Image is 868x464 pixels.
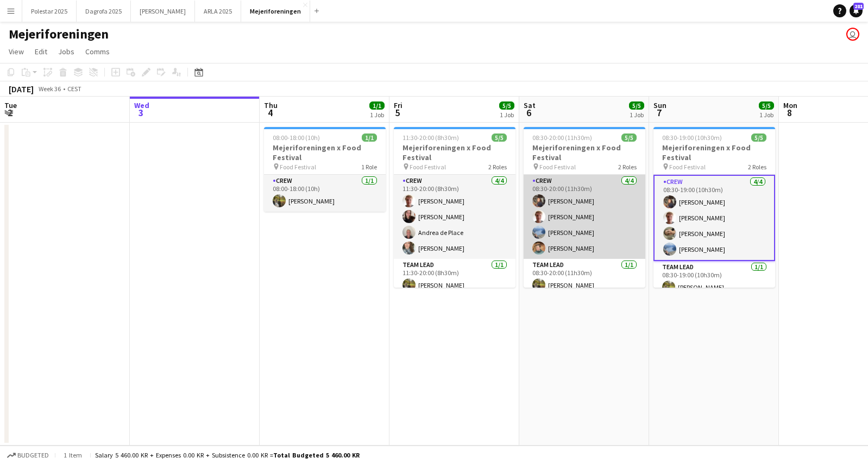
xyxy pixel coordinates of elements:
[30,45,52,59] a: Edit
[131,1,195,22] button: [PERSON_NAME]
[539,163,576,171] span: Food Festival
[524,259,645,296] app-card-role: Team Lead1/108:30-20:00 (11h30m)[PERSON_NAME]
[653,143,775,162] h3: Mejeriforeningen x Food Festival
[662,134,722,142] span: 08:30-19:00 (10h30m)
[241,1,310,22] button: Mejeriforeningen
[362,134,377,142] span: 1/1
[669,163,706,171] span: Food Festival
[133,106,149,119] span: 3
[95,451,360,459] div: Salary 5 460.00 KR + Expenses 0.00 KR + Subsistence 0.00 KR =
[280,163,316,171] span: Food Festival
[370,111,384,119] div: 1 Job
[499,101,514,110] span: 5/5
[394,100,402,110] span: Fri
[629,101,644,110] span: 5/5
[394,127,515,288] app-job-card: 11:30-20:00 (8h30m)5/5Mejeriforeningen x Food Festival Food Festival2 RolesCrew4/411:30-20:00 (8h...
[54,45,79,59] a: Jobs
[369,101,385,110] span: 1/1
[77,1,131,22] button: Dagrofa 2025
[853,3,864,10] span: 281
[35,47,47,56] span: Edit
[653,175,775,261] app-card-role: Crew4/408:30-19:00 (10h30m)[PERSON_NAME][PERSON_NAME][PERSON_NAME][PERSON_NAME]
[22,1,77,22] button: Polestar 2025
[618,163,637,171] span: 2 Roles
[58,47,74,56] span: Jobs
[3,106,17,119] span: 2
[81,45,114,59] a: Comms
[264,100,278,110] span: Thu
[4,100,17,110] span: Tue
[9,47,24,56] span: View
[361,163,377,171] span: 1 Role
[532,134,592,142] span: 08:30-20:00 (11h30m)
[5,449,51,461] button: Budgeted
[67,85,81,93] div: CEST
[630,111,644,119] div: 1 Job
[748,163,766,171] span: 2 Roles
[522,106,536,119] span: 6
[394,143,515,162] h3: Mejeriforeningen x Food Festival
[85,47,110,56] span: Comms
[264,127,386,212] app-job-card: 08:00-18:00 (10h)1/1Mejeriforeningen x Food Festival Food Festival1 RoleCrew1/108:00-18:00 (10h)[...
[262,106,278,119] span: 4
[759,101,774,110] span: 5/5
[273,451,360,459] span: Total Budgeted 5 460.00 KR
[410,163,446,171] span: Food Festival
[36,85,63,93] span: Week 36
[500,111,514,119] div: 1 Job
[264,175,386,212] app-card-role: Crew1/108:00-18:00 (10h)[PERSON_NAME]
[783,100,797,110] span: Mon
[4,45,28,59] a: View
[9,26,109,42] h1: Mejeriforeningen
[652,106,666,119] span: 7
[394,175,515,259] app-card-role: Crew4/411:30-20:00 (8h30m)[PERSON_NAME][PERSON_NAME]Andrea de Place[PERSON_NAME]
[621,134,637,142] span: 5/5
[850,4,863,17] a: 281
[751,134,766,142] span: 5/5
[195,1,241,22] button: ARLA 2025
[759,111,773,119] div: 1 Job
[524,143,645,162] h3: Mejeriforeningen x Food Festival
[524,100,536,110] span: Sat
[60,451,86,459] span: 1 item
[273,134,320,142] span: 08:00-18:00 (10h)
[492,134,507,142] span: 5/5
[653,127,775,288] app-job-card: 08:30-19:00 (10h30m)5/5Mejeriforeningen x Food Festival Food Festival2 RolesCrew4/408:30-19:00 (1...
[402,134,459,142] span: 11:30-20:00 (8h30m)
[17,452,49,459] span: Budgeted
[524,175,645,259] app-card-role: Crew4/408:30-20:00 (11h30m)[PERSON_NAME][PERSON_NAME][PERSON_NAME][PERSON_NAME]
[392,106,402,119] span: 5
[524,127,645,288] app-job-card: 08:30-20:00 (11h30m)5/5Mejeriforeningen x Food Festival Food Festival2 RolesCrew4/408:30-20:00 (1...
[264,143,386,162] h3: Mejeriforeningen x Food Festival
[846,28,859,41] app-user-avatar: Tatianna Tobiassen
[782,106,797,119] span: 8
[653,100,666,110] span: Sun
[394,259,515,296] app-card-role: Team Lead1/111:30-20:00 (8h30m)[PERSON_NAME]
[653,261,775,298] app-card-role: Team Lead1/108:30-19:00 (10h30m)[PERSON_NAME]
[134,100,149,110] span: Wed
[488,163,507,171] span: 2 Roles
[9,84,34,94] div: [DATE]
